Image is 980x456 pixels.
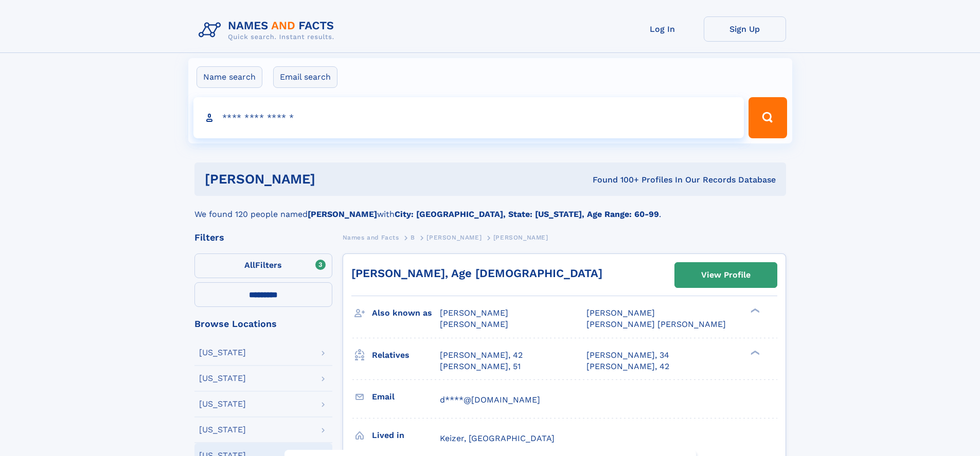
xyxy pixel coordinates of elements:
h3: Email [372,388,440,406]
div: [US_STATE] [199,426,246,434]
a: Names and Facts [343,231,399,244]
div: ❯ [748,349,760,356]
a: [PERSON_NAME], 42 [586,361,669,372]
div: Filters [194,233,332,242]
a: View Profile [675,263,777,287]
h3: Relatives [372,346,440,364]
div: [US_STATE] [199,374,246,382]
b: [PERSON_NAME] [308,209,377,219]
a: [PERSON_NAME] [426,231,482,244]
span: [PERSON_NAME] [PERSON_NAME] [586,319,726,329]
a: B [411,231,415,244]
span: B [411,234,415,241]
span: All [244,260,255,270]
span: [PERSON_NAME] [426,234,482,241]
div: [US_STATE] [199,400,246,408]
label: Email search [273,66,337,88]
span: [PERSON_NAME] [440,308,508,318]
div: We found 120 people named with . [194,196,786,221]
span: [PERSON_NAME] [493,234,548,241]
b: City: [GEOGRAPHIC_DATA], State: [US_STATE], Age Range: 60-99 [395,209,659,219]
a: [PERSON_NAME], 42 [440,350,523,361]
h3: Lived in [372,427,440,444]
div: [US_STATE] [199,349,246,357]
span: Keizer, [GEOGRAPHIC_DATA] [440,433,555,443]
button: Search Button [749,97,787,138]
span: [PERSON_NAME] [586,308,655,318]
label: Filters [194,253,332,278]
div: View Profile [701,263,751,287]
h1: [PERSON_NAME] [205,173,454,186]
a: [PERSON_NAME], 34 [586,350,669,361]
a: Sign Up [704,16,786,42]
label: Name search [197,66,262,88]
div: Browse Locations [194,319,332,329]
input: search input [193,97,744,138]
img: Logo Names and Facts [194,16,343,44]
span: [PERSON_NAME] [440,319,508,329]
div: ❯ [748,307,760,314]
a: Log In [621,16,704,42]
h3: Also known as [372,304,440,322]
a: [PERSON_NAME], Age [DEMOGRAPHIC_DATA] [351,267,602,280]
a: [PERSON_NAME], 51 [440,361,521,372]
div: Found 100+ Profiles In Our Records Database [454,174,776,186]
